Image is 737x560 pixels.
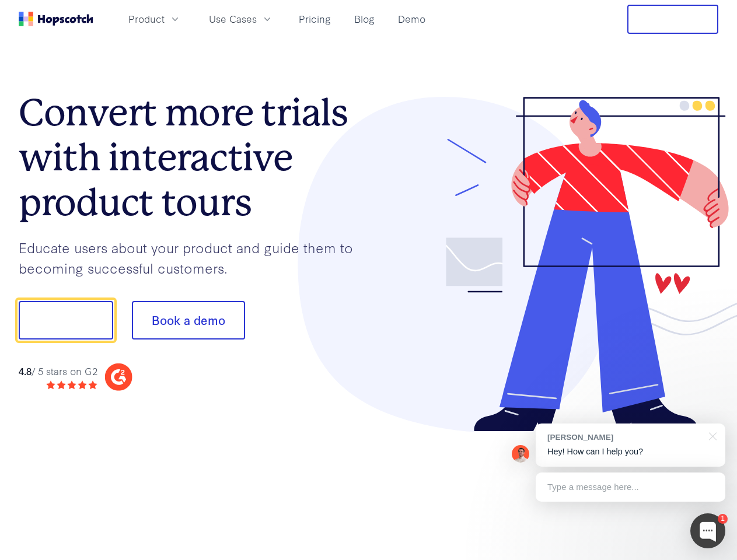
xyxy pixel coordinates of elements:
p: Educate users about your product and guide them to becoming successful customers. [19,237,369,278]
span: Use Cases [209,12,257,26]
span: Product [128,12,165,26]
h1: Convert more trials with interactive product tours [19,90,369,225]
a: Blog [350,9,379,29]
div: [PERSON_NAME] [547,432,702,443]
a: Demo [393,9,430,29]
button: Use Cases [202,9,280,29]
button: Product [121,9,188,29]
button: Book a demo [132,301,245,339]
button: Free Trial [627,5,718,34]
a: Pricing [294,9,336,29]
div: / 5 stars on G2 [19,364,97,379]
p: Hey! How can I help you? [547,446,714,458]
div: Type a message here... [536,473,725,502]
button: Show me! [19,301,113,339]
img: Mark Spera [512,445,529,463]
strong: 4.8 [19,364,32,377]
a: Home [19,12,93,26]
div: 1 [718,514,728,524]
